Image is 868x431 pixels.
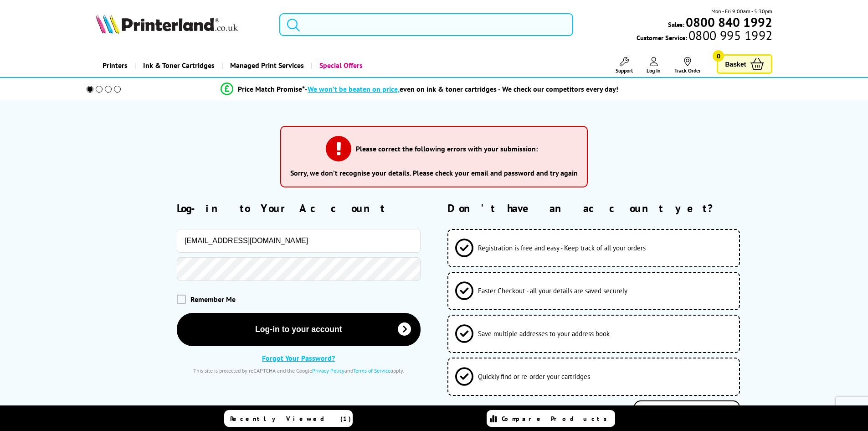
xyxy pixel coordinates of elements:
h2: Don't have an account yet? [447,201,772,215]
span: Compare Products [502,415,612,423]
span: 0800 995 1992 [687,31,772,40]
a: Terms of Service [353,367,390,374]
a: Managed Print Services [221,54,311,77]
span: Save multiple addresses to your address book [478,329,610,338]
span: Mon - Fri 9:00am - 5:30pm [711,7,772,16]
a: Forgot Your Password? [262,353,335,363]
a: Log In [647,57,661,74]
li: modal_Promise [74,81,765,97]
input: Email [177,229,421,253]
span: Ink & Toner Cartridges [143,54,215,77]
button: Log-in to your account [177,313,421,346]
span: Support [616,67,633,74]
a: Register [634,400,740,425]
span: Basket [725,58,746,70]
span: Faster Checkout - all your details are saved securely [478,286,627,295]
a: Support [616,57,633,74]
span: We won’t be beaten on price, [308,84,400,93]
a: Special Offers [311,54,370,77]
div: - even on ink & toner cartridges - We check our competitors every day! [305,84,618,93]
span: Log In [647,67,661,74]
img: Printerland Logo [96,14,238,34]
a: Basket 0 [717,54,772,74]
a: Compare Products [487,410,615,427]
span: Quickly find or re-order your cartridges [478,372,590,381]
h2: Log-in to Your Account [177,201,421,215]
a: Ink & Toner Cartridges [134,54,221,77]
a: Privacy Policy [312,367,344,374]
a: Printerland Logo [96,14,268,36]
span: Price Match Promise* [238,84,305,93]
span: Registration is free and easy - Keep track of all your orders [478,244,646,252]
b: 0800 840 1992 [686,14,772,31]
span: Customer Service: [637,31,772,42]
h3: Please correct the following errors with your submission: [356,144,538,153]
a: 0800 840 1992 [684,18,772,26]
a: Printers [96,54,134,77]
a: Track Order [674,57,701,74]
a: Recently Viewed (1) [224,410,353,427]
span: Sales: [668,20,684,29]
span: 0 [713,50,724,62]
span: Recently Viewed (1) [230,415,351,423]
div: This site is protected by reCAPTCHA and the Google and apply. [177,367,421,374]
span: Remember Me [190,295,236,304]
li: Sorry, we don’t recognise your details. Please check your email and password and try again [290,168,578,177]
